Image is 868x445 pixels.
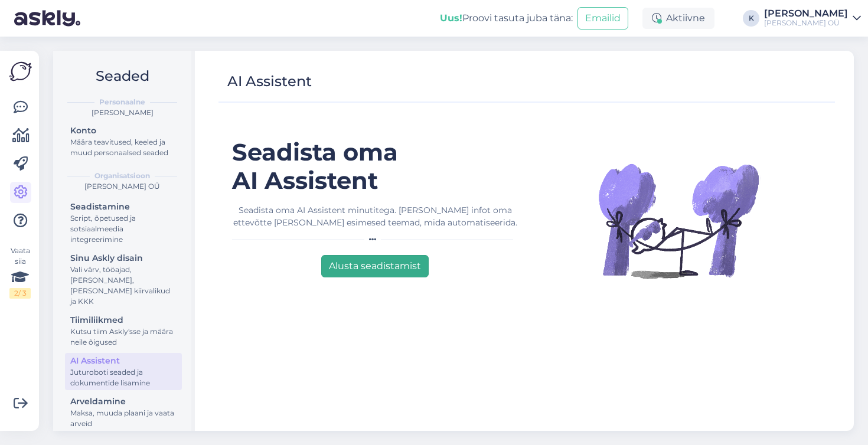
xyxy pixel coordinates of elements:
a: AI AssistentJuturoboti seaded ja dokumentide lisamine [65,353,182,390]
div: Sinu Askly disain [70,252,177,264]
div: [PERSON_NAME] OÜ [63,181,182,192]
a: [PERSON_NAME][PERSON_NAME] OÜ [764,9,861,28]
div: Juturoboti seaded ja dokumentide lisamine [70,367,177,388]
div: K [743,10,759,27]
div: Vali värv, tööajad, [PERSON_NAME], [PERSON_NAME] kiirvalikud ja KKK [70,264,177,307]
button: Emailid [577,7,628,30]
div: AI Assistent [227,70,312,93]
a: SeadistamineScript, õpetused ja sotsiaalmeedia integreerimine [65,199,182,247]
div: Maksa, muuda plaani ja vaata arveid [70,408,177,429]
div: [PERSON_NAME] [764,9,848,18]
div: [PERSON_NAME] [63,107,182,118]
div: Seadistamine [70,201,177,213]
a: KontoMäära teavitused, keeled ja muud personaalsed seaded [65,123,182,160]
b: Organisatsioon [94,171,150,181]
h1: Seadista oma AI Assistent [232,138,518,195]
div: Seadista oma AI Assistent minutitega. [PERSON_NAME] infot oma ettevõtte [PERSON_NAME] esimesed te... [232,204,518,229]
div: [PERSON_NAME] OÜ [764,18,848,28]
div: Tiimiliikmed [70,314,177,326]
button: Alusta seadistamist [321,255,429,277]
div: Määra teavitused, keeled ja muud personaalsed seaded [70,137,177,158]
div: Aktiivne [642,8,714,29]
div: AI Assistent [70,355,177,367]
img: Askly Logo [9,60,32,83]
h2: Seaded [63,65,182,87]
b: Personaalne [99,97,145,107]
div: Proovi tasuta juba täna: [440,11,573,25]
a: TiimiliikmedKutsu tiim Askly'sse ja määra neile õigused [65,312,182,349]
div: Vaata siia [9,246,31,299]
a: ArveldamineMaksa, muuda plaani ja vaata arveid [65,394,182,431]
b: Uus! [440,12,462,24]
div: Konto [70,125,177,137]
div: Script, õpetused ja sotsiaalmeedia integreerimine [70,213,177,245]
a: Sinu Askly disainVali värv, tööajad, [PERSON_NAME], [PERSON_NAME] kiirvalikud ja KKK [65,250,182,309]
div: Arveldamine [70,395,177,408]
div: Kutsu tiim Askly'sse ja määra neile õigused [70,326,177,348]
img: Illustration [596,138,761,303]
div: 2 / 3 [9,288,31,299]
